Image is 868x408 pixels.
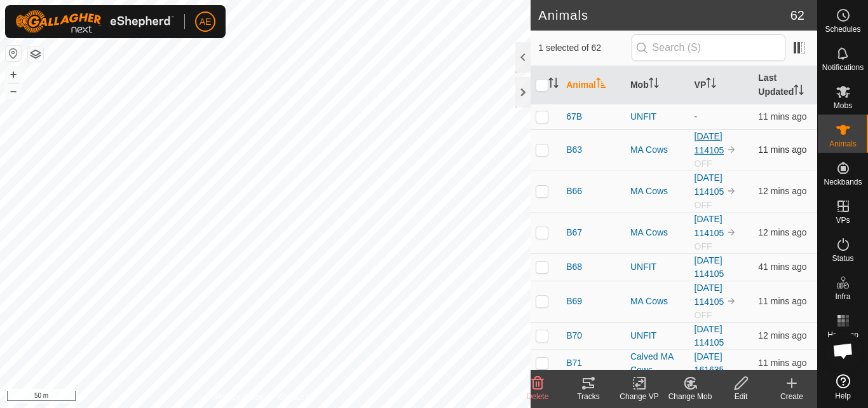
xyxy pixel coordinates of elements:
a: Contact Us [278,391,315,403]
span: 1 Sept 2025, 6:35 am [758,227,806,237]
div: Tracks [563,391,614,402]
button: Map Layers [28,46,43,62]
span: Animals [829,140,857,148]
a: Help [818,369,868,405]
span: 1 selected of 62 [538,41,631,55]
a: [DATE] 114105 [695,255,724,279]
a: [DATE] 114105 [695,324,724,348]
span: Heatmap [827,331,858,339]
span: Notifications [822,64,864,71]
span: OFF [695,158,712,169]
th: Animal [561,66,625,104]
span: 1 Sept 2025, 6:35 am [758,144,806,155]
a: [DATE] 114105 [695,131,724,155]
th: VP [689,66,754,104]
span: 62 [790,6,804,25]
button: + [6,67,21,82]
img: to [726,186,736,196]
span: Mobs [834,102,852,109]
span: Neckbands [824,178,862,186]
div: MA Cows [630,143,684,157]
span: OFF [695,200,712,210]
th: Mob [625,66,689,104]
span: 1 Sept 2025, 6:35 am [758,330,806,341]
span: Delete [527,392,549,401]
a: Privacy Policy [215,391,263,403]
span: 1 Sept 2025, 6:35 am [758,186,806,196]
p-sorticon: Activate to sort [794,87,804,97]
app-display-virtual-paddock-transition: - [695,111,698,122]
div: MA Cows [630,185,684,198]
img: to [726,227,736,237]
span: OFF [695,310,712,320]
button: – [6,83,21,99]
span: B66 [566,185,582,198]
p-sorticon: Activate to sort [596,80,606,90]
span: B63 [566,143,582,157]
div: MA Cows [630,295,684,308]
a: [DATE] 114105 [695,172,724,197]
a: [DATE] 161635 [695,351,724,375]
span: Status [832,255,853,262]
div: Change Mob [665,391,715,402]
span: 1 Sept 2025, 6:35 am [758,296,806,306]
a: [DATE] 114105 [695,214,724,238]
a: [DATE] 114105 [695,283,724,307]
span: Help [835,392,851,400]
div: UNFIT [630,110,684,123]
span: AE [200,15,212,29]
p-sorticon: Activate to sort [706,80,716,90]
div: Calved MA Cows [630,350,684,377]
p-sorticon: Activate to sort [649,80,659,90]
span: B69 [566,295,582,308]
div: UNFIT [630,260,684,274]
span: 1 Sept 2025, 6:05 am [758,262,806,272]
div: UNFIT [630,329,684,342]
span: B70 [566,329,582,342]
p-sorticon: Activate to sort [548,80,559,90]
div: Create [766,391,817,402]
div: MA Cows [630,226,684,239]
span: Infra [835,293,850,300]
button: Reset Map [6,46,21,61]
span: B71 [566,356,582,370]
span: 67B [566,110,582,123]
span: B67 [566,226,582,239]
input: Search (S) [632,34,785,61]
img: to [726,144,736,155]
span: 1 Sept 2025, 6:35 am [758,358,806,368]
h2: Animals [538,8,790,23]
th: Last Updated [753,66,817,104]
span: VPs [836,216,850,224]
div: Edit [715,391,766,402]
span: B68 [566,260,582,274]
img: Gallagher Logo [15,10,174,33]
span: Schedules [825,25,860,33]
img: to [726,296,736,306]
span: 1 Sept 2025, 6:35 am [758,111,806,122]
span: OFF [695,241,712,251]
div: Change VP [614,391,665,402]
a: Open chat [824,332,862,370]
